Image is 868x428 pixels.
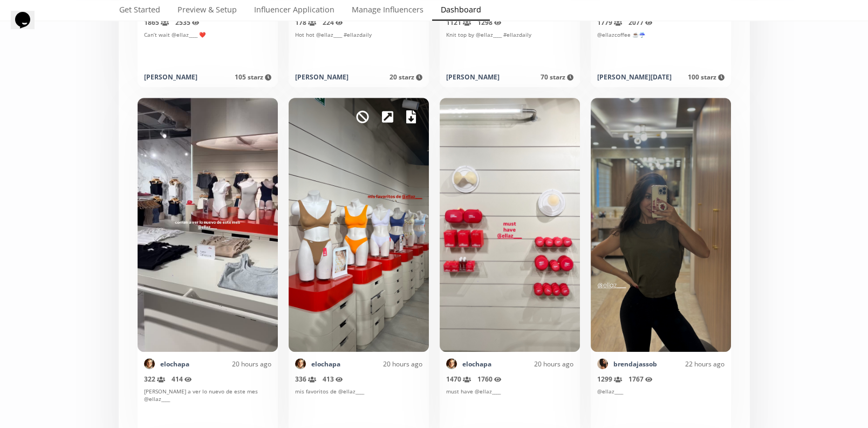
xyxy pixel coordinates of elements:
[144,18,169,27] span: 1865
[628,374,653,384] span: 1767
[323,374,343,384] span: 413
[446,374,471,384] span: 1470
[446,31,573,66] div: Knit top by @ellaz____ #ellazdaily
[628,18,653,27] span: 2077
[446,387,573,423] div: must have @ellaz____
[160,359,189,369] a: elochapa
[477,18,502,27] span: 1298
[144,358,155,369] img: 474078401_961768818707126_2550382748028374380_n.jpg
[597,72,672,82] div: [PERSON_NAME][DATE]
[340,359,422,369] div: 20 hours ago
[389,72,422,82] span: 20 starz
[295,18,316,27] span: 178
[613,359,657,369] a: brendajassob
[295,72,348,82] div: [PERSON_NAME]
[144,72,197,82] div: [PERSON_NAME]
[295,358,306,369] img: 474078401_961768818707126_2550382748028374380_n.jpg
[477,374,502,384] span: 1760
[657,359,725,369] div: 22 hours ago
[295,31,422,66] div: Hot hot @ellaz____ #ellazdaily
[144,387,271,423] div: [PERSON_NAME] a ver lo nuevo de este mes @ellaz____
[446,358,457,369] img: 474078401_961768818707126_2550382748028374380_n.jpg
[597,18,622,27] span: 1779
[11,11,45,43] iframe: chat widget
[235,72,271,82] span: 105 starz
[172,374,192,384] span: 414
[491,359,573,369] div: 20 hours ago
[295,374,316,384] span: 336
[144,31,271,66] div: Can’t wait @ellaz____ ❤️
[446,72,500,82] div: [PERSON_NAME]
[597,358,608,369] img: 502307727_18518332318020012_1846060000626902927_n.jpg
[688,72,725,82] span: 100 starz
[597,387,725,423] div: @ellaz____
[323,18,343,27] span: 224
[175,18,200,27] span: 2535
[189,359,271,369] div: 20 hours ago
[597,374,622,384] span: 1299
[597,31,725,66] div: @ellazcoffee ☕️☔️
[144,374,165,384] span: 322
[462,359,491,369] a: elochapa
[311,359,340,369] a: elochapa
[446,18,471,27] span: 1121
[295,387,422,423] div: mis favoritos de @ellaz____
[541,72,573,82] span: 70 starz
